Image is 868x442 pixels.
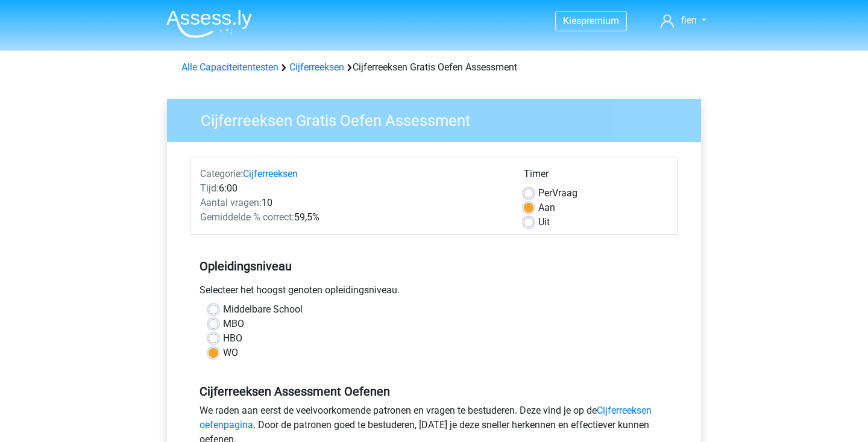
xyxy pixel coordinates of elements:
[200,197,262,208] span: Aantal vragen:
[538,201,555,215] label: Aan
[177,60,691,75] div: Cijferreeksen Gratis Oefen Assessment
[538,215,550,229] label: Uit
[223,317,244,331] label: MBO
[223,346,238,360] label: WO
[200,254,668,278] h5: Opleidingsniveau
[524,167,668,186] div: Timer
[656,13,711,28] a: fien
[538,187,552,199] span: Per
[581,15,619,26] span: premium
[556,13,626,29] a: Kiespremium
[563,15,581,26] span: Kies
[289,61,344,73] a: Cijferreeksen
[191,181,515,196] div: 6:00
[191,210,515,225] div: 59,5%
[243,168,298,179] a: Cijferreeksen
[190,283,678,302] div: Selecteer het hoogst genoten opleidingsniveau.
[200,182,219,194] span: Tijd:
[186,107,692,130] h3: Cijferreeksen Gratis Oefen Assessment
[200,211,294,223] span: Gemiddelde % correct:
[681,14,697,26] span: fien
[181,61,278,73] a: Alle Capaciteitentesten
[166,10,252,38] img: Assessly
[223,331,242,346] label: HBO
[200,384,668,399] h5: Cijferreeksen Assessment Oefenen
[223,302,303,317] label: Middelbare School
[538,186,577,201] label: Vraag
[191,196,515,210] div: 10
[200,168,243,179] span: Categorie:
